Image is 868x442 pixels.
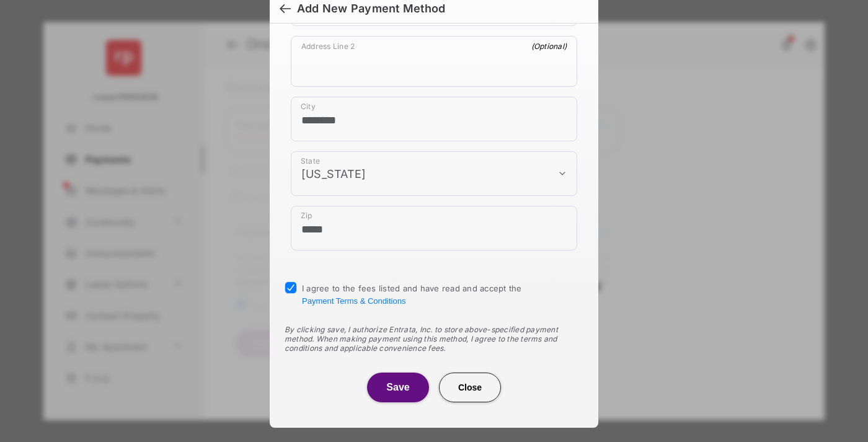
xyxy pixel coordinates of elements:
[291,97,577,141] div: payment_method_screening[postal_addresses][locality]
[291,206,577,250] div: payment_method_screening[postal_addresses][postalCode]
[297,2,445,15] div: Add New Payment Method
[367,373,429,402] button: Save
[302,296,405,306] button: I agree to the fees listed and have read and accept the
[302,283,522,306] span: I agree to the fees listed and have read and accept the
[439,373,501,402] button: Close
[285,325,583,353] div: By clicking save, I authorize Entrata, Inc. to store above-specified payment method. When making ...
[291,151,577,196] div: payment_method_screening[postal_addresses][administrativeArea]
[291,36,577,87] div: payment_method_screening[postal_addresses][addressLine2]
